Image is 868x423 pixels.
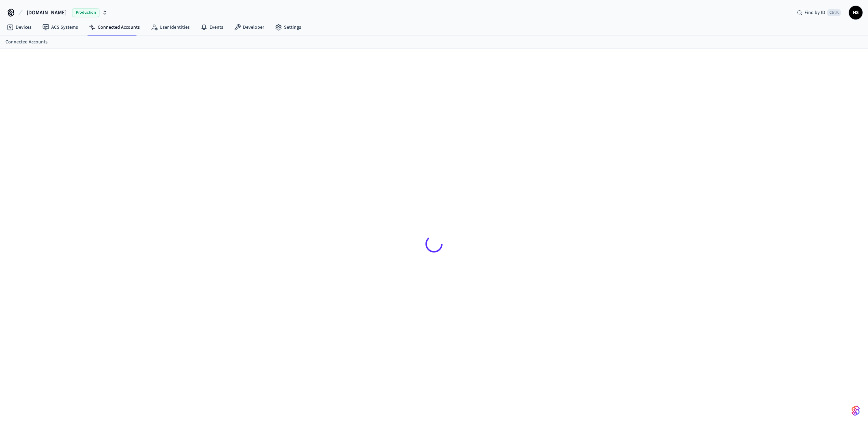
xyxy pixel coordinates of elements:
button: HS [849,6,863,19]
a: User Identities [145,21,195,33]
a: Developer [229,21,270,33]
span: HS [850,6,862,19]
a: Connected Accounts [83,21,145,33]
span: Ctrl K [827,9,841,16]
a: ACS Systems [37,21,83,33]
a: Events [195,21,229,33]
div: Find by IDCtrl K [791,6,846,19]
a: Devices [1,21,37,33]
img: SeamLogoGradient.69752ec5.svg [852,405,860,416]
a: Settings [270,21,307,33]
span: Production [72,8,99,17]
a: Connected Accounts [5,39,48,46]
span: Find by ID [804,9,825,16]
span: [DOMAIN_NAME] [27,9,67,17]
